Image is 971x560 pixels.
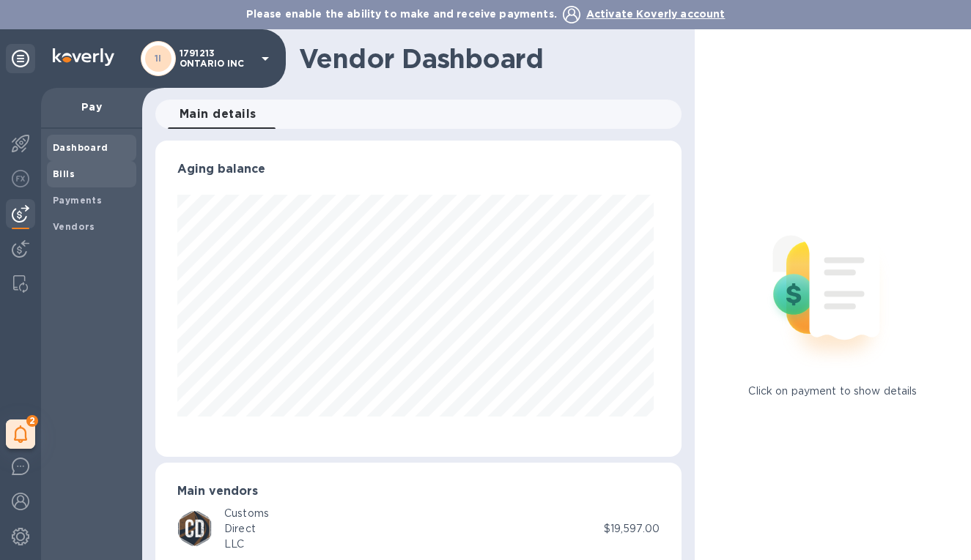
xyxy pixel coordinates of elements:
[224,537,269,552] div: LLC
[224,521,269,537] div: Direct
[6,44,35,73] div: Unpin categories
[53,100,130,114] p: Pay
[224,506,269,521] div: Customs
[177,163,660,176] h3: Aging balance
[53,142,108,153] b: Dashboard
[177,485,660,499] h3: Main vendors
[53,48,114,66] img: Logo
[53,195,102,206] b: Payments
[604,521,660,537] p: $19,597.00
[53,221,95,232] b: Vendors
[26,415,38,427] span: 2
[53,168,75,179] b: Bills
[586,8,726,20] span: Activate Koverly account
[180,48,253,69] p: 1791213 ONTARIO INC
[155,53,162,64] b: 1I
[180,104,256,124] span: Main details
[299,43,671,74] h1: Vendor Dashboard
[748,384,917,399] p: Click on payment to show details
[246,8,726,20] b: Please enable the ability to make and receive payments.
[12,170,29,187] img: Foreign exchange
